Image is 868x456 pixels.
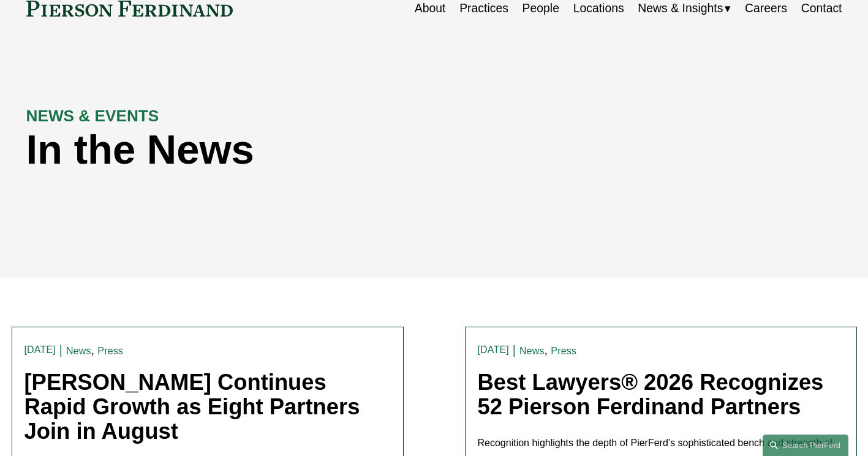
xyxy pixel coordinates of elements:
strong: NEWS & EVENTS [26,107,159,125]
h1: In the News [26,126,638,173]
time: [DATE] [25,345,56,355]
a: Press [551,346,576,356]
span: , [91,343,94,357]
a: [PERSON_NAME] Continues Rapid Growth as Eight Partners Join in August [25,370,360,444]
a: Search this site [763,435,848,456]
time: [DATE] [478,345,509,355]
a: News [66,346,91,356]
a: News [519,346,545,356]
a: Best Lawyers® 2026 Recognizes 52 Pierson Ferdinand Partners [478,370,824,419]
a: Press [97,346,123,356]
span: , [545,343,548,357]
